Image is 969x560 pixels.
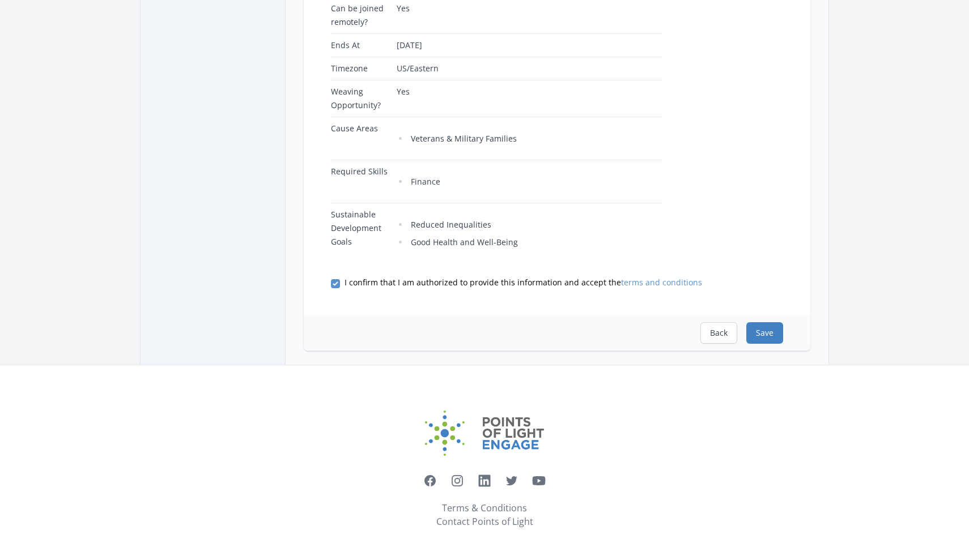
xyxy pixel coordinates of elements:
[442,501,527,515] a: Terms & Conditions
[331,34,392,57] td: Ends At
[397,218,662,232] li: Reduced Inequalities
[436,515,533,528] a: Contact Points of Light
[331,117,392,160] td: Cause Areas
[746,322,783,344] button: Save
[397,175,662,189] li: Finance
[397,132,662,146] li: Veterans & Military Families
[425,411,544,456] img: Points of Light Engage
[331,57,392,80] td: Timezone
[331,160,392,203] td: Required Skills
[392,34,662,57] td: [DATE]
[700,322,737,344] button: Back
[331,203,392,264] td: Sustainable Development Goals
[392,80,662,117] td: Yes
[331,80,392,117] td: Weaving Opportunity?
[331,279,340,288] input: I confirm that I am authorized to provide this information and accept theterms and conditions
[392,57,662,80] td: US/Eastern
[397,236,662,249] li: Good Health and Well-Being
[621,277,702,288] a: terms and conditions
[345,277,702,288] span: I confirm that I am authorized to provide this information and accept the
